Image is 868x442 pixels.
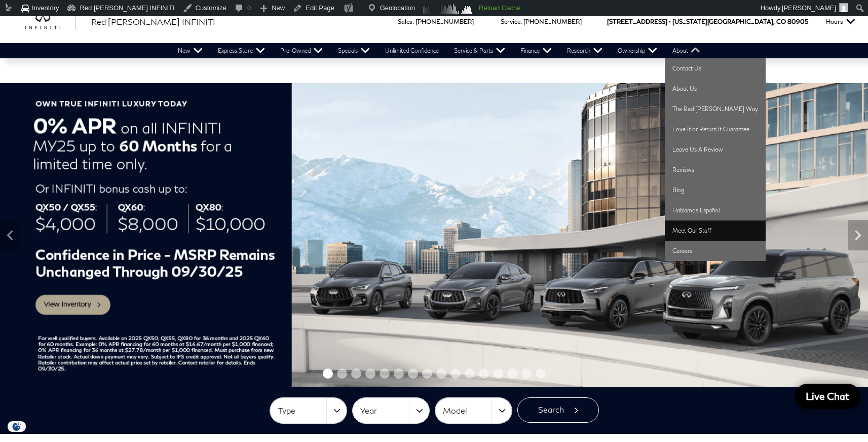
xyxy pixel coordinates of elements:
span: Go to slide 12 [479,369,489,379]
nav: Main Navigation [170,43,708,58]
a: Red [PERSON_NAME] INFINITI [91,16,215,28]
a: Meet Our Staff [665,220,766,241]
a: Careers [665,241,766,261]
a: Specials [330,43,378,58]
span: Live Chat [801,390,854,402]
span: Go to slide 14 [507,369,517,379]
button: Model [435,398,512,423]
span: Red [PERSON_NAME] INFINITI [91,17,215,26]
span: Year [360,402,409,419]
span: Go to slide 2 [337,369,347,379]
a: Unlimited Confidence [378,43,446,58]
a: [STREET_ADDRESS] • [US_STATE][GEOGRAPHIC_DATA], CO 80905 [607,18,808,25]
span: Service [501,18,520,25]
a: [PHONE_NUMBER] [416,18,474,25]
a: Pre-Owned [273,43,330,58]
span: Go to slide 10 [450,369,461,379]
span: Go to slide 6 [394,369,404,379]
a: infiniti [25,14,76,30]
a: Service & Parts [446,43,513,58]
span: Go to slide 7 [408,369,418,379]
a: Reviews [665,160,766,180]
span: Go to slide 5 [380,369,390,379]
img: INFINITI [25,14,76,30]
section: Click to Open Cookie Consent Modal [5,421,28,432]
button: Type [270,398,347,423]
span: Go to slide 16 [536,369,546,379]
img: Opt-Out Icon [5,421,28,432]
a: Express Store [210,43,273,58]
button: Year [353,398,429,423]
span: Go to slide 11 [465,369,475,379]
span: Sales [398,18,412,25]
span: : [520,18,522,25]
button: Search [517,397,599,423]
span: Model [443,402,492,419]
a: Leave Us A Review [665,139,766,160]
a: Ownership [610,43,665,58]
span: Go to slide 15 [521,369,532,379]
a: Contact Us [665,58,766,79]
a: Love It or Return It Guarantee [665,119,766,139]
span: Go to slide 9 [436,369,446,379]
a: About Us [665,79,766,99]
span: Go to slide 3 [351,369,361,379]
a: The Red [PERSON_NAME] Way [665,99,766,119]
span: Type [278,402,326,419]
span: Go to slide 13 [493,369,503,379]
a: Finance [513,43,559,58]
span: Go to slide 1 [323,369,333,379]
a: Hablamos Español [665,200,766,220]
a: [PHONE_NUMBER] [523,18,582,25]
span: Go to slide 8 [422,369,432,379]
div: Next [848,220,868,250]
a: New [170,43,210,58]
a: About [665,43,708,58]
span: Go to slide 4 [365,369,375,379]
a: Live Chat [795,384,860,409]
a: Research [559,43,610,58]
span: : [412,18,414,25]
a: Blog [665,180,766,200]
